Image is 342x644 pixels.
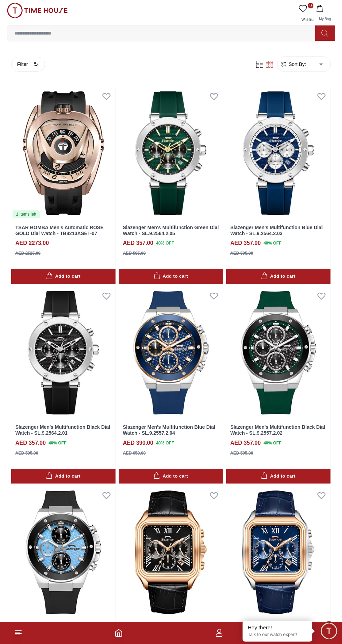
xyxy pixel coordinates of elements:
h4: AED 357.00 [230,239,261,247]
button: Sort By: [280,61,306,68]
a: Slazenger Men's Multifunction Black Dial Watch - SL.9.2557.2.02 [230,424,325,436]
div: Hey there! [248,624,307,631]
a: Slazenger Men's Multifunction Blue Dial Watch - SL.9.2564.2.03 [230,225,323,236]
div: 1 items left [13,210,40,218]
button: Add to cart [11,269,116,284]
h4: AED 357.00 [123,239,153,247]
img: Slazenger Men's Multifunction Blue Dial Watch - SL.9.2564.2.03 [226,87,330,219]
a: TSAR BOMBA Men's Automatic ROSE GOLD Dial Watch - TB8213ASET-07 [15,225,104,236]
img: Slazenger Men's Multifunction Blue Dial Watch - SL.9.2548.2.03 [226,486,330,618]
button: Add to cart [11,469,116,484]
h4: AED 390.00 [123,439,153,447]
img: ... [7,3,68,18]
div: Chat Widget [319,621,339,641]
span: 0 [308,3,313,8]
img: Slazenger Men's Multifunction Green Dial Watch - SL.9.2564.2.05 [119,87,223,219]
img: Slazenger Men's Multifunction Black Dial Watch - SL.9.2557.2.02 [226,287,330,419]
div: Add to cart [154,272,188,280]
div: Add to cart [46,272,80,280]
button: Add to cart [119,269,223,284]
a: TSAR BOMBA Men's Automatic ROSE GOLD Dial Watch - TB8213ASET-071 items left [11,87,116,219]
a: Slazenger Men's Multifunction Blue Dial Watch - SL.9.2557.2.04 [123,424,215,436]
img: Slazenger Men's Multifunction Blue Dial Watch - SL.9.2557.2.01 [11,486,116,618]
span: Wishlist [299,18,316,22]
h4: AED 357.00 [15,439,46,447]
img: TSAR BOMBA Men's Automatic ROSE GOLD Dial Watch - TB8213ASET-07 [11,87,116,219]
div: AED 650.00 [123,450,146,456]
a: Home [114,629,123,637]
button: Filter [11,57,45,72]
div: Add to cart [261,272,295,280]
span: Sort By: [287,61,306,68]
img: Slazenger Men's Multifunction Black Dial Watch - SL.9.2564.2.01 [11,287,116,419]
a: 0Wishlist [297,3,315,25]
div: AED 595.00 [123,250,146,256]
div: Add to cart [261,472,295,480]
span: 40 % OFF [263,440,281,446]
img: Slazenger Men's Multifunction Blue Dial Watch - SL.9.2557.2.04 [119,287,223,419]
h4: AED 357.00 [230,439,261,447]
p: Talk to our watch expert! [248,632,307,638]
span: 40 % OFF [263,240,281,246]
span: My Bag [316,17,334,21]
span: 40 % OFF [156,440,174,446]
span: 40 % OFF [49,440,66,446]
div: AED 2525.00 [15,250,40,256]
h4: AED 2273.00 [15,239,49,247]
a: Slazenger Men's Multifunction Black Dial Watch - SL.9.2564.2.01 [15,424,110,436]
span: 40 % OFF [156,240,174,246]
div: AED 595.00 [15,450,38,456]
button: My Bag [315,3,335,25]
div: Add to cart [154,472,188,480]
button: Add to cart [226,469,330,484]
button: Add to cart [119,469,223,484]
a: Slazenger Men's Multifunction Green Dial Watch - SL.9.2564.2.05 [123,225,219,236]
img: Slazenger Men's Multifunction Black Dial Watch - SL.9.2548.2.04 [119,486,223,618]
div: AED 595.00 [230,250,253,256]
div: Add to cart [46,472,80,480]
div: AED 595.00 [230,450,253,456]
button: Add to cart [226,269,330,284]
